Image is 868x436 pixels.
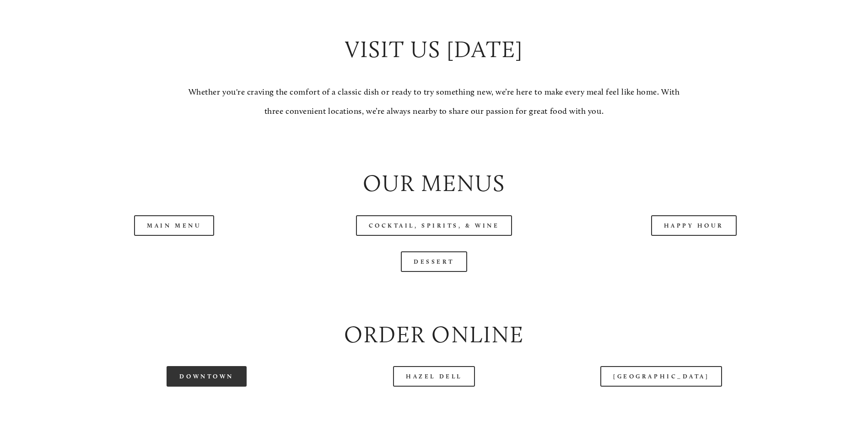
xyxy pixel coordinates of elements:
[182,83,686,121] p: Whether you're craving the comfort of a classic dish or ready to try something new, we’re here to...
[393,366,475,387] a: Hazel Dell
[401,251,467,272] a: Dessert
[651,215,737,236] a: Happy Hour
[52,319,816,351] h2: Order Online
[134,215,214,236] a: Main Menu
[356,215,512,236] a: Cocktail, Spirits, & Wine
[600,366,722,387] a: [GEOGRAPHIC_DATA]
[167,366,246,387] a: Downtown
[52,167,816,200] h2: Our Menus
